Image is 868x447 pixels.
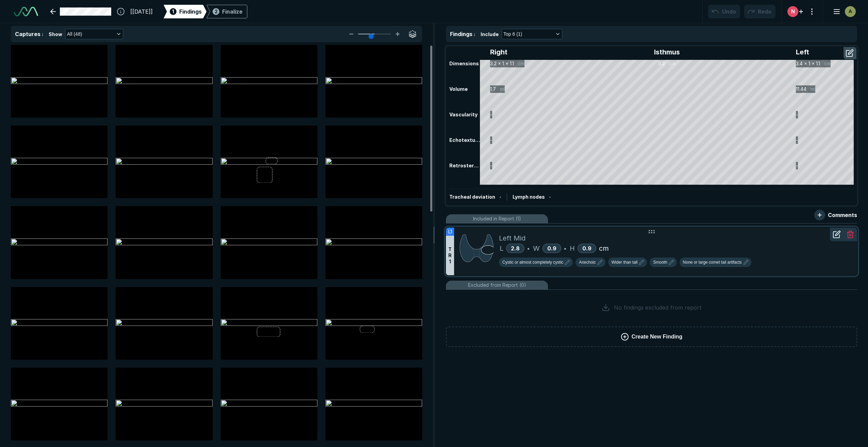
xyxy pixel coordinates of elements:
[446,228,857,275] li: L1TR1Left MidL2.8•W0.9•H0.9cm
[511,245,520,252] span: 2.8
[449,194,495,200] span: Tracheal deviation
[547,245,556,252] span: 0.9
[164,5,206,18] div: 1Findings
[527,244,530,252] span: •
[829,5,857,18] button: avatar-name
[460,233,494,263] img: f5gxrAAAABklEQVQDAFc3OL+N3b2GAAAAAElFTkSuQmCC
[502,259,563,265] span: Cystic or almost completely cystic
[446,327,857,347] button: Create New Finding
[653,259,667,265] span: Smooth
[468,281,526,289] span: Excluded from Report (0)
[579,259,596,265] span: Anechoic
[474,31,475,37] span: :
[582,245,591,252] span: 0.9
[448,246,452,265] span: T R 1
[42,31,43,37] span: :
[828,211,857,219] span: Comments
[533,243,540,253] span: W
[549,194,551,200] span: -
[564,244,566,252] span: •
[11,4,41,19] a: See-Mode Logo
[15,31,40,37] span: Captures
[450,31,472,37] span: Findings
[215,8,218,15] span: 2
[744,5,775,18] button: Redo
[513,194,545,200] span: Lymph nodes
[14,7,38,16] img: See-Mode Logo
[206,5,247,18] div: 2Finalize
[499,194,501,200] span: -
[599,243,609,253] span: cm
[849,8,852,15] span: A
[503,30,522,38] span: Top 6 (1)
[172,8,174,15] span: 1
[791,8,795,15] span: N
[845,6,856,17] div: avatar-name
[446,281,857,322] li: Excluded from Report (0)No findings excluded from report
[499,233,525,243] span: Left Mid
[222,7,243,16] div: Finalize
[49,31,62,38] span: Show
[130,7,153,16] span: [[DATE]]
[448,228,452,235] span: L1
[632,333,682,341] span: Create New Finding
[481,31,499,38] span: Include
[683,259,742,265] span: None or large comet tail artifacts
[500,243,503,253] span: L
[708,5,740,18] button: Undo
[612,259,638,265] span: Wider than tall
[473,215,521,222] span: Included in Report (1)
[614,303,702,312] span: No findings excluded from report
[179,7,202,16] span: Findings
[570,243,575,253] span: H
[67,30,82,38] span: All (48)
[787,6,798,17] div: avatar-name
